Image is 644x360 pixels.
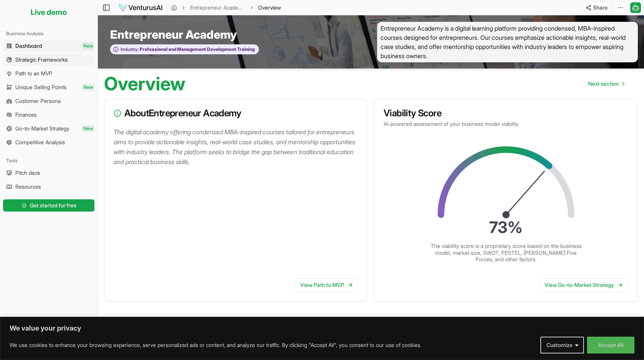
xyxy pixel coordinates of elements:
[3,167,94,179] a: Pitch deck
[582,76,630,91] a: Go to next page
[258,4,281,11] span: Overview
[10,340,421,350] p: We use cookies to enhance your browsing experience, serve personalized ads or content, and analyz...
[114,127,361,167] p: The digital academy offering condensed MBA-inspired courses tailored for entrepreneurs aims to pr...
[582,76,630,91] nav: pagination
[3,122,94,135] a: Go-to-Market StrategyNew
[489,218,523,237] text: 73 %
[15,83,67,91] span: Unique Selling Points
[377,22,638,62] span: Entrepreneur Academy is a digital learning platform providing condensed, MBA-inspired courses des...
[15,169,40,177] span: Pitch deck
[15,42,42,50] span: Dashboard
[82,83,94,91] span: New
[110,44,259,55] button: Industry:Professional and Management Development Training
[118,3,163,12] img: logo
[171,4,281,11] nav: breadcrumb
[82,125,94,132] span: New
[540,278,628,292] a: View Go-to-Market Strategy
[582,2,611,14] button: Share
[15,56,68,64] span: Strategic Frameworks
[3,136,94,148] a: Competitive Analysis
[15,70,52,77] span: Path to an MVP
[10,324,634,333] p: We value your privacy
[540,337,584,353] button: Customize
[110,28,237,41] span: Entrepreneur Academy
[587,337,634,353] button: Accept All
[593,4,608,11] span: Share
[3,67,94,80] a: Path to an MVP
[190,4,245,11] a: Entrepreneur Academy
[384,109,628,118] h3: Viability Score
[3,155,94,167] div: Tools
[429,243,582,263] p: The viability score is a proprietary score based on the business model, market size, SWOT, PESTEL...
[295,278,358,292] a: View Path to MVP
[588,80,619,88] span: Next section
[30,202,76,209] span: Get started for free
[3,40,94,52] a: DashboardNew
[114,109,358,118] h3: About Entrepreneur Academy
[15,125,69,132] span: Go-to-Market Strategy
[15,183,41,191] span: Resources
[3,198,94,213] a: Get started for free
[15,111,37,119] span: Finances
[3,181,94,193] a: Resources
[139,46,255,52] span: Professional and Management Development Training
[15,138,65,146] span: Competitive Analysis
[3,95,94,107] a: Customer Persona
[3,199,94,212] button: Get started for free
[3,54,94,66] a: Strategic Frameworks
[3,28,94,40] div: Business Analysis
[15,97,60,105] span: Customer Persona
[120,46,139,52] span: Industry:
[104,75,185,93] h1: Overview
[384,120,628,128] p: AI-powered assessment of your business model viability
[3,81,94,93] a: Unique Selling PointsNew
[3,109,94,121] a: Finances
[82,42,94,50] span: New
